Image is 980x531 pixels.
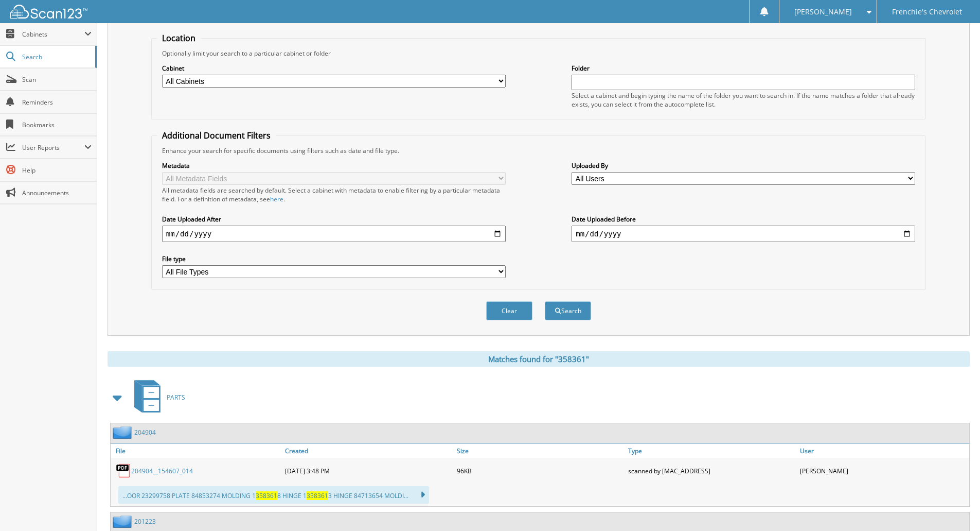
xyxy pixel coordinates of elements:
img: scan123-logo-white.svg [10,5,87,19]
a: Type [626,444,797,458]
legend: Additional Document Filters [157,130,276,141]
input: end [572,226,915,242]
div: scanned by [MAC_ADDRESS] [626,460,797,481]
span: Bookmarks [22,121,92,129]
span: 358361 [256,491,277,500]
a: File [111,444,282,458]
a: User [797,444,969,458]
div: 96KB [454,460,626,481]
label: Cabinet [162,64,506,73]
span: 358361 [307,491,328,500]
span: Announcements [22,189,92,197]
div: Optionally limit your search to a particular cabinet or folder [157,49,920,58]
a: 201223 [134,517,156,526]
div: [DATE] 3:48 PM [282,460,454,481]
div: All metadata fields are searched by default. Select a cabinet with metadata to enable filtering b... [162,186,506,203]
a: PARTS [128,377,185,418]
span: Reminders [22,98,92,107]
span: PARTS [167,393,185,402]
img: PDF.png [116,463,131,478]
div: Matches found for "358361" [108,351,970,367]
label: Date Uploaded Before [572,215,915,224]
span: Search [22,53,90,61]
label: Folder [572,64,915,73]
div: ...OOR 23299758 PLATE 84853274 MOLDING 1 8 HINGE 1 3 HINGE 84713654 MOLDI... [118,486,429,504]
img: folder2.png [113,515,134,528]
label: Uploaded By [572,161,915,170]
div: Select a cabinet and begin typing the name of the folder you want to search in. If the name match... [572,91,915,109]
a: Created [282,444,454,458]
label: Date Uploaded After [162,215,506,224]
a: 204904__154607_014 [131,467,193,475]
span: Cabinets [22,30,84,39]
img: folder2.png [113,426,134,439]
div: [PERSON_NAME] [797,460,969,481]
iframe: Chat Widget [929,482,980,531]
button: Clear [486,301,532,320]
label: File type [162,254,506,263]
span: Help [22,166,92,175]
span: Scan [22,75,92,84]
legend: Location [157,32,201,44]
div: Enhance your search for specific documents using filters such as date and file type. [157,146,920,155]
span: User Reports [22,143,84,152]
input: start [162,226,506,242]
span: [PERSON_NAME] [794,9,852,15]
a: here [270,195,283,203]
span: Frenchie's Chevrolet [892,9,962,15]
a: 204904 [134,428,156,437]
label: Metadata [162,161,506,170]
a: Size [454,444,626,458]
button: Search [545,301,591,320]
